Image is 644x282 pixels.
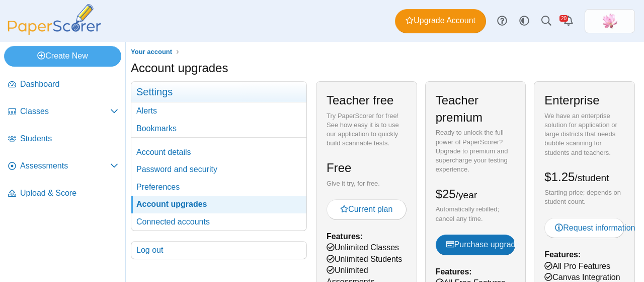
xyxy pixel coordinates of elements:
[544,168,609,186] h2: $1.25
[327,92,393,109] h2: Teacher free
[436,235,516,255] button: Purchase upgrade
[327,232,363,241] b: Features:
[4,28,105,36] a: PaperScorer
[20,79,118,90] span: Dashboard
[436,267,472,276] b: Features:
[4,127,122,151] a: Students
[544,218,624,238] a: Request information
[131,242,306,259] a: Log out
[602,13,618,29] img: ps.MuGhfZT6iQwmPTCC
[544,188,624,206] div: Starting price; depends on student count.
[436,187,477,201] span: $25
[131,120,306,137] a: Bookmarks
[20,188,118,199] span: Upload & Score
[436,205,516,223] div: Automatically rebilled; cancel any time.
[544,111,624,157] div: We have an enterprise solution for application or large districts that needs bubble scanning for ...
[602,13,618,29] span: Xinmei Li
[557,10,580,32] a: Alerts
[131,48,172,55] span: Your account
[436,128,516,174] div: Ready to unlock the full power of PaperScorer? Upgrade to premium and supercharge your testing ex...
[131,60,228,77] h1: Account upgrades
[327,159,351,177] h2: Free
[4,46,121,66] a: Create New
[131,144,306,161] a: Account details
[406,15,475,26] span: Upgrade Account
[327,199,407,219] button: Current plan
[575,173,609,183] small: /student
[4,154,122,179] a: Assessments
[20,106,110,117] span: Classes
[446,240,520,249] span: Purchase upgrade
[327,111,407,148] div: Try PaperScorer for free! See how easy it is to use our application to quickly build scannable te...
[131,196,306,213] a: Account upgrades
[585,9,635,33] a: ps.MuGhfZT6iQwmPTCC
[456,190,477,200] small: /year
[20,133,118,144] span: Students
[131,102,306,120] a: Alerts
[4,73,122,97] a: Dashboard
[555,223,635,232] span: Request information
[340,205,392,213] span: Current plan
[131,82,306,102] h3: Settings
[4,182,122,206] a: Upload & Score
[544,250,581,259] b: Features:
[4,100,122,124] a: Classes
[131,213,306,231] a: Connected accounts
[544,92,599,109] h2: Enterprise
[436,92,516,126] h2: Teacher premium
[4,4,105,35] img: PaperScorer
[20,160,110,172] span: Assessments
[395,9,486,33] a: Upgrade Account
[131,161,306,178] a: Password and security
[128,46,175,59] a: Your account
[327,179,407,188] div: Give it try, for free.
[131,179,306,196] a: Preferences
